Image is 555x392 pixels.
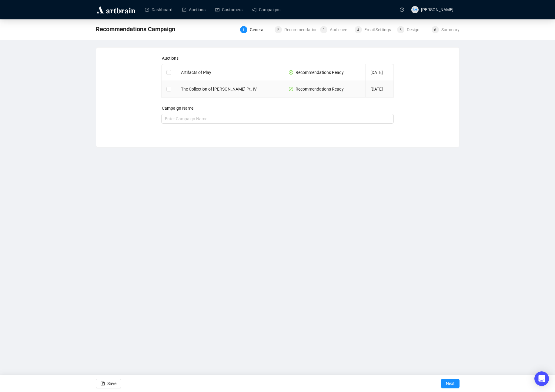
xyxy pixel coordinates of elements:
div: 6Summary [432,26,460,33]
div: 3Audience [320,26,351,33]
a: Dashboard [145,2,172,18]
a: Auctions [182,2,206,18]
td: Artifacts of Play [176,64,284,81]
div: 2Recommendations [275,26,316,33]
td: [DATE] [366,64,394,81]
a: Customers [215,2,242,18]
button: Save [96,379,121,388]
div: Audience [330,26,351,33]
span: question-circle [400,8,404,12]
span: SH [413,7,417,12]
div: Recommendations [284,26,323,33]
span: 1 [242,28,245,32]
span: check-circle [289,70,293,75]
span: [PERSON_NAME] [421,7,453,12]
div: General [250,26,268,33]
span: Recommendations Campaign [96,24,175,34]
span: check-circle [289,87,293,91]
div: 5Design [397,26,428,33]
td: The Collection of [PERSON_NAME] Pt. IV [176,81,284,98]
div: Design [407,26,423,33]
span: 3 [323,28,325,32]
label: Auctions [162,56,179,61]
div: Email Settings [364,26,395,33]
a: Campaigns [252,2,280,18]
div: 1General [240,26,271,33]
img: logo [96,5,136,15]
span: Next [446,375,455,392]
div: Open Intercom Messenger [534,371,549,386]
span: 4 [357,28,359,32]
span: save [101,381,105,386]
span: 6 [434,28,436,32]
span: 2 [277,28,279,32]
div: Summary [441,26,460,33]
td: [DATE] [366,81,394,98]
button: Next [441,379,460,388]
span: Recommendations Ready [289,70,344,75]
div: 4Email Settings [355,26,393,33]
span: Save [107,375,116,392]
input: Enter Campaign Name [161,114,394,124]
label: Campaign Name [162,106,193,111]
span: 5 [400,28,402,32]
span: Recommendations Ready [289,87,344,91]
